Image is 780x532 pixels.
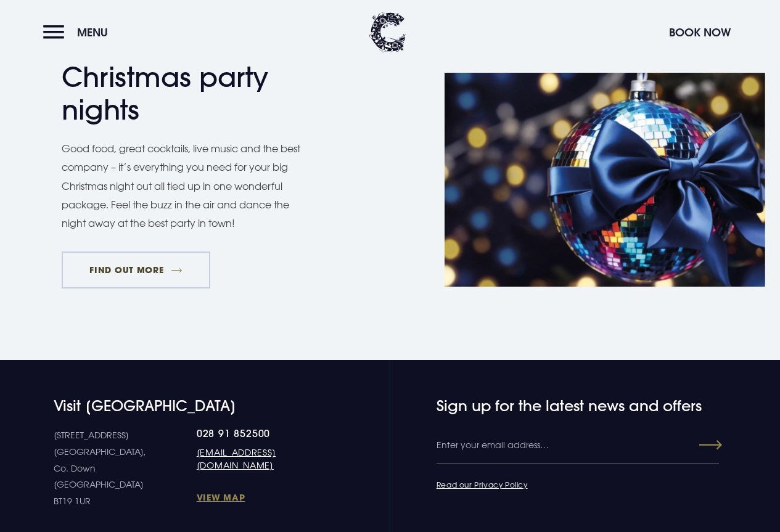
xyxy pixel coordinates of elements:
[678,434,722,456] button: Submit
[663,19,737,46] button: Book Now
[437,397,675,415] h4: Sign up for the latest news and offers
[197,446,317,472] a: [EMAIL_ADDRESS][DOMAIN_NAME]
[437,480,528,489] a: Read our Privacy Policy
[62,61,302,126] h2: Christmas party nights
[62,252,210,289] a: FIND OUT MORE
[77,25,108,39] span: Menu
[197,491,317,503] a: View Map
[197,427,317,440] a: 028 91 852500
[62,139,314,233] p: Good food, great cocktails, live music and the best company – it’s everything you need for your b...
[437,427,719,464] input: Enter your email address…
[54,397,319,415] h4: Visit [GEOGRAPHIC_DATA]
[54,427,197,509] p: [STREET_ADDRESS] [GEOGRAPHIC_DATA], Co. Down [GEOGRAPHIC_DATA] BT19 1UR
[369,12,406,52] img: Clandeboye Lodge
[43,19,114,46] button: Menu
[445,73,766,287] img: Hotel Christmas in Northern Ireland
